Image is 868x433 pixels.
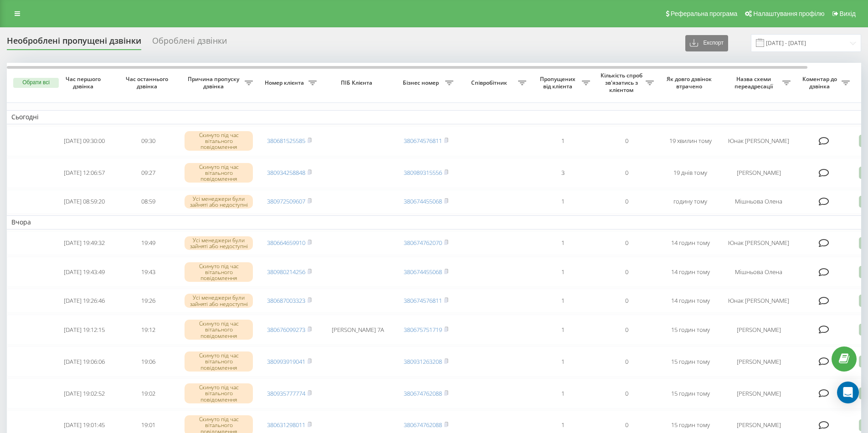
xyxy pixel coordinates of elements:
[267,197,305,205] a: 380972509607
[267,389,305,397] a: 380935777774
[404,137,442,145] a: 380674576811
[722,158,795,188] td: [PERSON_NAME]
[531,126,595,156] td: 1
[52,315,116,345] td: [DATE] 19:12:15
[671,10,738,17] span: Реферальна програма
[595,231,658,255] td: 0
[658,158,722,188] td: 19 днів тому
[722,257,795,287] td: Мішньова Олена
[267,326,305,334] a: 380676099273
[404,168,442,177] a: 380989315556
[722,378,795,408] td: [PERSON_NAME]
[722,289,795,313] td: Юнак [PERSON_NAME]
[52,257,116,287] td: [DATE] 19:43:49
[267,421,305,429] a: 380631298011
[753,10,824,17] span: Налаштування профілю
[116,158,180,188] td: 09:27
[52,126,116,156] td: [DATE] 09:30:00
[658,257,722,287] td: 14 годин тому
[531,315,595,345] td: 1
[13,78,59,88] button: Обрати всі
[399,79,445,87] span: Бізнес номер
[116,315,180,345] td: 19:12
[666,76,715,90] span: Як довго дзвінок втрачено
[123,76,173,90] span: Час останнього дзвінка
[595,289,658,313] td: 0
[840,10,856,17] span: Вихід
[116,126,180,156] td: 09:30
[185,383,253,403] div: Скинуто під час вітального повідомлення
[658,315,722,345] td: 15 годин тому
[595,126,658,156] td: 0
[531,231,595,255] td: 1
[531,257,595,287] td: 1
[595,378,658,408] td: 0
[116,257,180,287] td: 19:43
[531,346,595,377] td: 1
[722,231,795,255] td: Юнак [PERSON_NAME]
[658,378,722,408] td: 15 годин тому
[52,190,116,214] td: [DATE] 08:59:20
[116,378,180,408] td: 19:02
[658,126,722,156] td: 19 хвилин тому
[837,382,859,403] div: Open Intercom Messenger
[595,346,658,377] td: 0
[535,76,582,90] span: Пропущених від клієнта
[404,421,442,429] a: 380674762088
[185,236,253,250] div: Усі менеджери були зайняті або недоступні
[52,346,116,377] td: [DATE] 19:06:06
[800,76,842,90] span: Коментар до дзвінка
[595,257,658,287] td: 0
[404,296,442,305] a: 380674576811
[722,126,795,156] td: Юнак [PERSON_NAME]
[52,158,116,188] td: [DATE] 12:06:57
[60,76,109,90] span: Час першого дзвінка
[404,239,442,247] a: 380674762070
[52,231,116,255] td: [DATE] 19:49:32
[404,326,442,334] a: 380675751719
[595,315,658,345] td: 0
[462,79,518,87] span: Співробітник
[185,320,253,340] div: Скинуто під час вітального повідомлення
[531,289,595,313] td: 1
[267,168,305,177] a: 380934258848
[329,79,386,87] span: ПІБ Клієнта
[267,268,305,276] a: 380980214256
[595,190,658,214] td: 0
[267,357,305,366] a: 380993919041
[262,79,308,87] span: Номер клієнта
[404,268,442,276] a: 380674455068
[267,239,305,247] a: 380664659910
[185,76,245,90] span: Причина пропуску дзвінка
[52,378,116,408] td: [DATE] 19:02:52
[116,231,180,255] td: 19:49
[727,76,782,90] span: Назва схеми переадресації
[116,289,180,313] td: 19:26
[185,163,253,183] div: Скинуто під час вітального повідомлення
[722,190,795,214] td: Мішньова Олена
[52,289,116,313] td: [DATE] 19:26:46
[531,190,595,214] td: 1
[152,36,227,50] div: Оброблені дзвінки
[404,197,442,205] a: 380674455068
[658,190,722,214] td: годину тому
[722,346,795,377] td: [PERSON_NAME]
[185,131,253,151] div: Скинуто під час вітального повідомлення
[116,190,180,214] td: 08:59
[658,289,722,313] td: 14 годин тому
[658,346,722,377] td: 15 годин тому
[7,36,141,50] div: Необроблені пропущені дзвінки
[185,351,253,372] div: Скинуто під час вітального повідомлення
[267,296,305,305] a: 380687003323
[531,158,595,188] td: 3
[599,72,646,93] span: Кількість спроб зв'язатись з клієнтом
[722,315,795,345] td: [PERSON_NAME]
[267,137,305,145] a: 380681525585
[531,378,595,408] td: 1
[595,158,658,188] td: 0
[185,262,253,282] div: Скинуто під час вітального повідомлення
[404,389,442,397] a: 380674762088
[321,315,394,345] td: [PERSON_NAME] 7А
[116,346,180,377] td: 19:06
[404,357,442,366] a: 380931263208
